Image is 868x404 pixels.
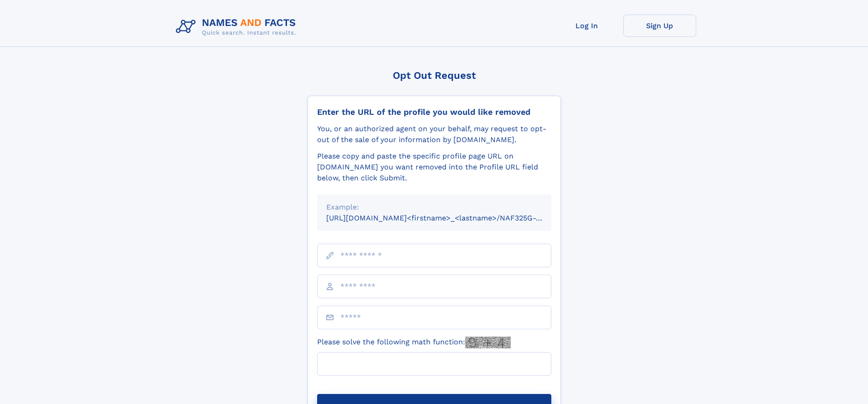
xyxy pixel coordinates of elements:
[317,151,551,184] div: Please copy and paste the specific profile page URL on [DOMAIN_NAME] you want removed into the Pr...
[317,337,511,348] label: Please solve the following math function:
[172,15,303,39] img: Logo Names and Facts
[550,15,623,37] a: Log In
[326,214,569,222] small: [URL][DOMAIN_NAME]<firstname>_<lastname>/NAF325G-xxxxxxxx
[308,70,561,81] div: Opt Out Request
[326,202,542,213] div: Example:
[623,15,696,37] a: Sign Up
[317,107,551,117] div: Enter the URL of the profile you would like removed
[317,123,551,145] div: You, or an authorized agent on your behalf, may request to opt-out of the sale of your informatio...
